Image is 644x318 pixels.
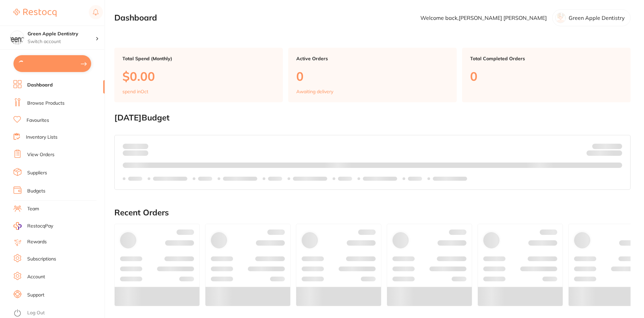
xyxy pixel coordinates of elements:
h4: Green Apple Dentistry [28,31,96,37]
a: Log Out [27,310,45,316]
p: Awaiting delivery [296,89,333,94]
img: Restocq Logo [13,9,56,17]
a: Suppliers [27,170,47,176]
a: Total Spend (Monthly)$0.00spend inOct [114,48,283,102]
p: Labels extended [433,176,467,181]
a: Subscriptions [27,256,56,262]
p: Labels [198,176,212,181]
h2: Recent Orders [114,208,631,217]
p: Labels [338,176,352,181]
a: Favourites [27,117,49,124]
p: Labels extended [363,176,397,181]
p: Labels [268,176,282,181]
p: Total Spend (Monthly) [122,56,275,61]
a: RestocqPay [13,222,53,230]
strong: $0.00 [137,143,148,149]
p: 0 [296,69,449,83]
a: Inventory Lists [26,134,58,141]
p: Spent: [123,143,148,149]
p: Active Orders [296,56,449,61]
a: Budgets [27,188,45,195]
p: Budget: [592,143,622,149]
p: Labels [128,176,142,181]
h2: [DATE] Budget [114,113,631,122]
p: Labels extended [293,176,327,181]
a: Account [27,274,45,280]
strong: $NaN [609,143,622,149]
p: 0 [470,69,622,83]
span: RestocqPay [27,223,53,229]
p: Remaining: [586,149,622,157]
img: RestocqPay [13,222,22,230]
a: Team [27,206,39,212]
p: Labels [408,176,422,181]
p: Welcome back, [PERSON_NAME] [PERSON_NAME] [420,15,547,21]
a: Dashboard [27,82,53,89]
p: month [123,149,148,157]
p: Labels extended [153,176,187,181]
a: Browse Products [27,100,65,107]
a: Total Completed Orders0 [462,48,631,102]
a: View Orders [27,151,54,158]
p: Labels extended [223,176,257,181]
p: Total Completed Orders [470,56,622,61]
img: Green Apple Dentistry [10,31,24,44]
h2: Dashboard [114,13,157,23]
p: spend in Oct [122,89,148,94]
a: Active Orders0Awaiting delivery [288,48,457,102]
a: Rewards [27,239,47,245]
strong: $0.00 [610,151,622,157]
p: Green Apple Dentistry [569,15,625,21]
p: Switch account [28,38,96,45]
p: $0.00 [122,69,275,83]
a: Support [27,292,44,298]
a: Restocq Logo [13,5,56,21]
